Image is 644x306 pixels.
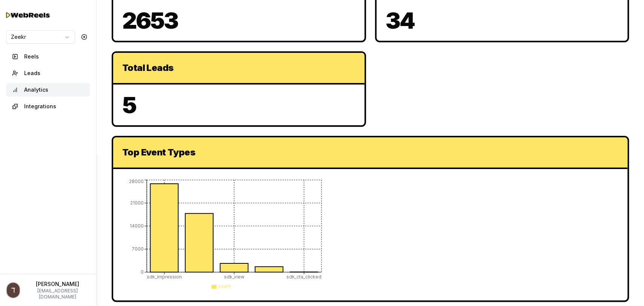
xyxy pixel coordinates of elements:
[25,288,90,300] p: [EMAIL_ADDRESS][DOMAIN_NAME]
[122,146,618,158] div: Top Event Types
[129,178,144,184] tspan: 28000
[6,50,90,63] button: Reels
[132,246,144,252] tspan: 7000
[286,274,321,280] tspan: sdk_cta_clicked
[130,223,144,229] tspan: 14000
[130,200,144,206] tspan: 21000
[141,269,144,275] tspan: 0
[122,94,355,116] p: 5
[147,274,182,280] tspan: sdk_impression
[386,9,619,32] p: 34
[224,274,244,280] tspan: sdk_view
[122,62,355,74] div: Total Leads
[218,283,231,289] span: count
[6,100,90,113] button: Integrations
[6,10,51,20] img: Testimo
[7,283,20,298] img: Profile picture
[6,83,90,97] button: Analytics
[6,66,90,80] button: Leads
[25,280,90,288] p: [PERSON_NAME]
[6,280,90,300] button: Profile picture[PERSON_NAME][EMAIL_ADDRESS][DOMAIN_NAME]
[122,9,355,32] p: 2653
